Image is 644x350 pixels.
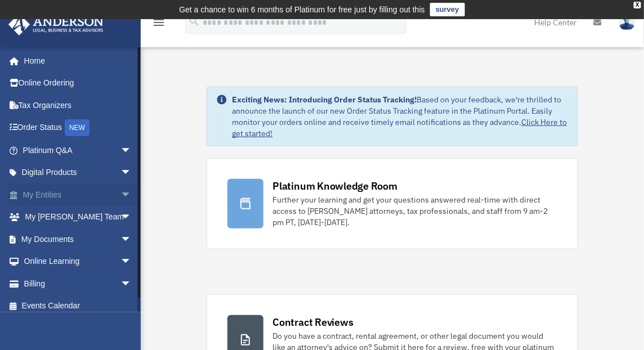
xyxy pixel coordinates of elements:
[65,119,90,136] div: NEW
[152,16,166,29] i: menu
[120,272,143,295] span: arrow_drop_down
[232,94,568,139] div: Based on your feedback, we're thrilled to announce the launch of our new Order Status Tracking fe...
[8,228,149,250] a: My Documentsarrow_drop_down
[8,295,149,317] a: Events Calendar
[8,116,149,140] a: Order StatusNEW
[207,158,578,249] a: Platinum Knowledge Room Further your learning and get your questions answered real-time with dire...
[188,15,200,28] i: search
[5,14,107,35] img: Anderson Advisors Platinum Portal
[8,272,149,295] a: Billingarrow_drop_down
[8,161,149,184] a: Digital Productsarrow_drop_down
[272,315,353,329] div: Contract Reviews
[120,206,143,229] span: arrow_drop_down
[8,94,149,116] a: Tax Organizers
[272,179,397,193] div: Platinum Knowledge Room
[8,50,143,72] a: Home
[120,161,143,185] span: arrow_drop_down
[120,228,143,251] span: arrow_drop_down
[8,183,149,206] a: My Entitiesarrow_drop_down
[8,72,149,95] a: Online Ordering
[619,14,636,30] img: User Pic
[8,139,149,161] a: Platinum Q&Aarrow_drop_down
[430,3,465,16] a: survey
[8,206,149,228] a: My [PERSON_NAME] Teamarrow_drop_down
[272,194,557,228] div: Further your learning and get your questions answered real-time with direct access to [PERSON_NAM...
[120,183,143,207] span: arrow_drop_down
[8,250,149,273] a: Online Learningarrow_drop_down
[120,250,143,273] span: arrow_drop_down
[232,95,417,105] strong: Exciting News: Introducing Order Status Tracking!
[152,20,166,29] a: menu
[634,2,641,8] div: close
[232,117,567,138] a: Click Here to get started!
[179,3,425,16] div: Get a chance to win 6 months of Platinum for free just by filling out this
[120,139,143,162] span: arrow_drop_down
